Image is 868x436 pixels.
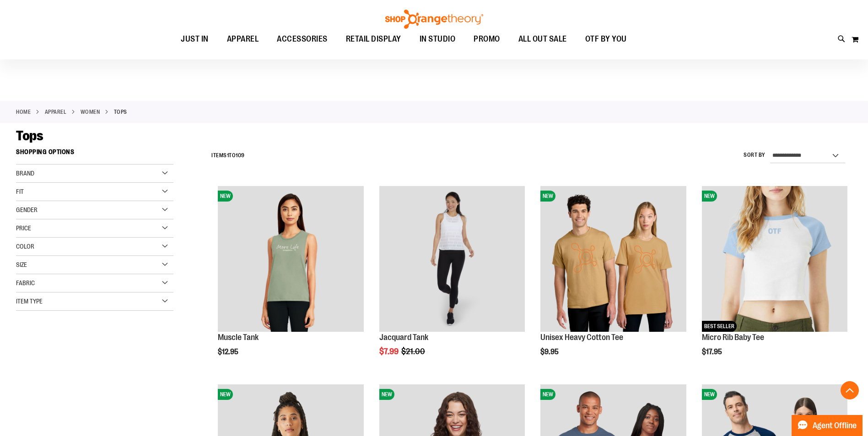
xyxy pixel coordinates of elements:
[227,29,259,49] span: APPAREL
[540,389,555,400] span: NEW
[218,191,233,202] span: NEW
[702,348,723,356] span: $17.95
[277,29,328,49] span: ACCESSORIES
[702,333,764,342] a: Micro Rib Baby Tee
[81,108,100,116] a: WOMEN
[697,181,852,379] div: product
[218,333,259,342] a: Muscle Tank
[218,186,363,331] img: Muscle Tank
[375,181,529,379] div: product
[536,181,690,379] div: product
[702,389,717,400] span: NEW
[346,29,401,49] span: RETAIL DISPLAY
[16,243,34,250] span: Color
[16,144,173,165] strong: Shopping Options
[379,333,428,342] a: Jacquard Tank
[16,279,35,287] span: Fabric
[379,186,525,333] a: Front view of Jacquard Tank
[211,149,245,163] h2: Items to
[813,421,857,430] span: Agent Offline
[16,224,31,232] span: Price
[540,348,560,356] span: $9.95
[236,152,245,159] span: 109
[218,348,240,356] span: $12.95
[379,347,400,356] span: $7.99
[540,333,623,342] a: Unisex Heavy Cotton Tee
[16,170,34,177] span: Brand
[841,381,859,399] button: Back To Top
[792,415,863,436] button: Agent Offline
[585,29,627,49] span: OTF BY YOU
[16,188,24,195] span: Fit
[16,128,43,144] span: Tops
[540,191,555,202] span: NEW
[16,298,43,305] span: Item Type
[218,389,233,400] span: NEW
[744,151,766,159] label: Sort By
[379,389,394,400] span: NEW
[114,108,127,116] strong: Tops
[702,186,847,331] img: Micro Rib Baby Tee
[45,108,67,116] a: APPAREL
[218,186,363,333] a: Muscle TankNEW
[540,186,686,333] a: Unisex Heavy Cotton TeeNEW
[401,347,426,356] span: $21.00
[181,29,209,49] span: JUST IN
[16,261,27,268] span: Size
[702,321,737,332] span: BEST SELLER
[474,29,500,49] span: PROMO
[420,29,456,49] span: IN STUDIO
[16,206,38,213] span: Gender
[16,108,31,116] a: Home
[540,186,686,331] img: Unisex Heavy Cotton Tee
[518,29,567,49] span: ALL OUT SALE
[702,186,847,333] a: Micro Rib Baby TeeNEWBEST SELLER
[379,186,525,331] img: Front view of Jacquard Tank
[702,191,717,202] span: NEW
[213,181,368,379] div: product
[384,10,485,29] img: Shop Orangetheory
[227,152,229,159] span: 1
